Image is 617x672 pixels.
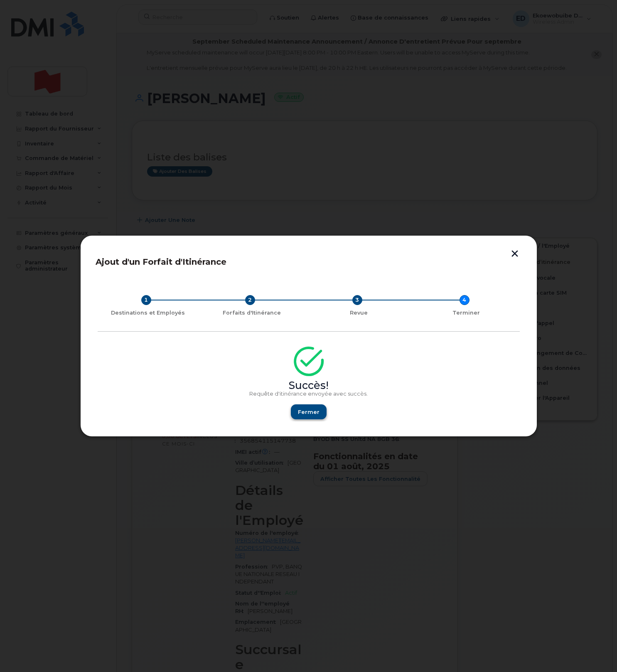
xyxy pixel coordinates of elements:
div: Forfaits d'Itinérance [202,310,302,316]
span: Fermer [298,408,320,416]
div: 1 [141,295,151,305]
button: Fermer [291,404,327,419]
div: Revue [309,310,409,316]
div: Destinations et Employés [101,310,195,316]
p: Requête d'itinérance envoyée avec succès. [98,391,520,397]
div: Succès! [98,382,520,389]
span: Ajout d'un Forfait d'Itinérance [96,257,226,267]
div: 3 [352,295,362,305]
div: 2 [245,295,255,305]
